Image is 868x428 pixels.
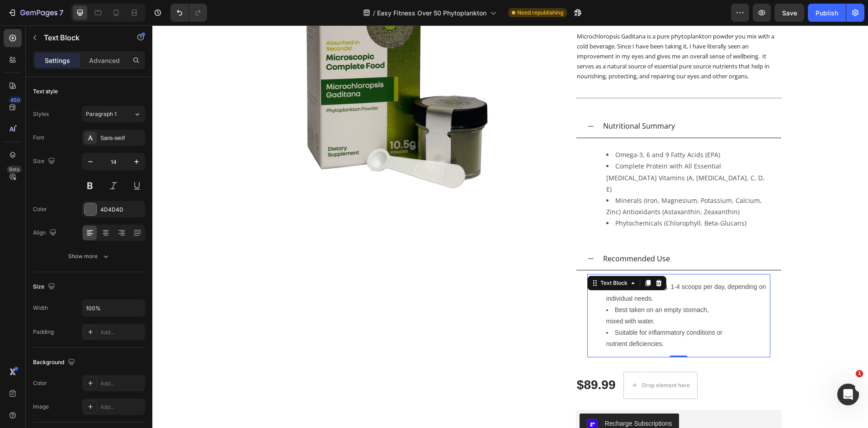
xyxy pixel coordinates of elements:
[33,281,57,293] div: Size
[454,256,617,279] li: 350mg per serving. 1-4 scoops per day, depending on individual needs.
[427,388,527,410] button: Recharge Subscriptions
[774,4,804,22] button: Save
[100,328,143,337] div: Add...
[454,302,617,324] li: Suitable for inflammatory conditions or nutrient deficiencies.
[4,4,67,22] button: 7
[377,8,486,18] span: Easy Fitness Over 50 Phytoplankton
[100,380,143,388] div: Add...
[89,56,120,65] p: Advanced
[100,134,143,142] div: Sans-serif
[454,192,617,203] li: Phytochemicals (Chlorophyll, Beta-Glucans)
[451,227,518,240] p: Recommended Use
[373,8,375,18] span: /
[100,206,143,214] div: 4D4D4D
[45,56,70,65] p: Settings
[68,252,110,261] div: Show more
[33,379,47,387] div: Color
[454,169,617,192] li: Minerals (Iron, Magnesium, Potassium, Calcium, Zinc) Antioxidants (Astaxanthin, Zeaxanthin)
[33,134,44,142] div: Font
[454,135,617,169] li: Complete Protein with All Essential [MEDICAL_DATA] Vitamins (A, [MEDICAL_DATA], C, D, E)
[782,9,797,17] span: Save
[86,110,117,118] span: Paragraph 1
[856,370,863,377] span: 1
[808,4,846,22] button: Publish
[59,7,63,18] p: 7
[100,403,143,411] div: Add...
[425,7,622,54] span: Microchloropsis Gaditana is a pure phytoplankton powder you mix with a cold beverage. Since I hav...
[33,248,145,264] button: Show more
[44,32,121,43] p: Text Block
[424,351,464,369] div: $89.99
[7,166,22,173] div: Beta
[152,25,868,428] iframe: Design area
[33,87,58,96] div: Text style
[490,356,538,364] div: Drop element here
[837,384,859,405] iframe: Intercom live chat
[816,8,838,18] div: Publish
[446,254,477,262] div: Text Block
[451,94,523,107] p: Nutritional Summary
[33,356,77,369] div: Background
[453,394,520,403] div: Recharge Subscriptions
[33,304,48,312] div: Width
[170,4,207,22] div: Undo/Redo
[33,328,54,336] div: Padding
[454,124,617,135] li: Omega-3, 6 and 9 Fatty Acids (EPA)
[9,96,22,104] div: 450
[82,300,145,316] input: Auto
[33,110,49,118] div: Styles
[454,279,617,302] li: Best taken on an empty stomach, mixed with water.
[33,205,47,213] div: Color
[517,9,563,17] span: Need republishing
[82,106,145,122] button: Paragraph 1
[33,227,58,239] div: Align
[33,403,49,411] div: Image
[33,155,57,168] div: Size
